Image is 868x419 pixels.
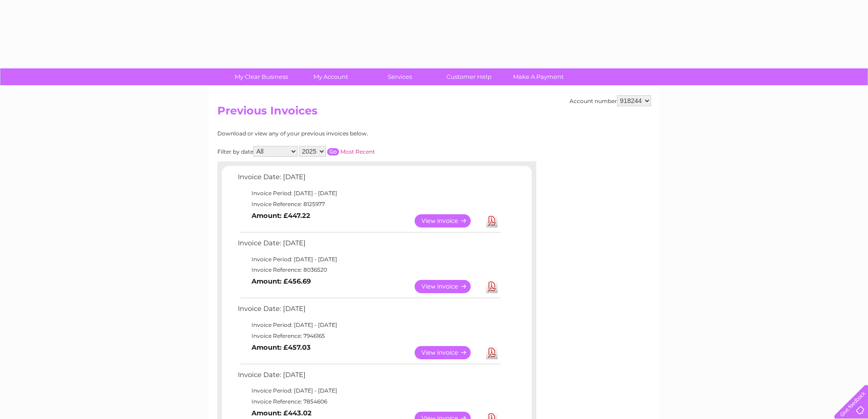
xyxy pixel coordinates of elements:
[236,264,502,275] td: Invoice Reference: 8036520
[501,68,576,85] a: Make A Payment
[236,254,502,265] td: Invoice Period: [DATE] - [DATE]
[236,188,502,199] td: Invoice Period: [DATE] - [DATE]
[236,320,502,331] td: Invoice Period: [DATE] - [DATE]
[252,212,310,220] b: Amount: £447.22
[252,277,311,285] b: Amount: £456.69
[415,214,482,228] a: View
[415,280,482,293] a: View
[415,346,482,359] a: View
[236,171,502,188] td: Invoice Date: [DATE]
[217,104,651,122] h2: Previous Invoices
[293,68,368,85] a: My Account
[486,280,498,293] a: Download
[252,409,312,417] b: Amount: £443.02
[236,385,502,396] td: Invoice Period: [DATE] - [DATE]
[486,346,498,359] a: Download
[236,199,502,210] td: Invoice Reference: 8125977
[236,331,502,341] td: Invoice Reference: 7946165
[236,237,502,254] td: Invoice Date: [DATE]
[486,214,498,228] a: Download
[236,369,502,386] td: Invoice Date: [DATE]
[340,148,375,155] a: Most Recent
[362,68,437,85] a: Services
[236,303,502,320] td: Invoice Date: [DATE]
[236,396,502,407] td: Invoice Reference: 7854606
[252,343,311,352] b: Amount: £457.03
[217,146,457,157] div: Filter by date
[431,68,507,85] a: Customer Help
[570,95,651,106] div: Account number
[217,130,457,137] div: Download or view any of your previous invoices below.
[224,68,299,85] a: My Clear Business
